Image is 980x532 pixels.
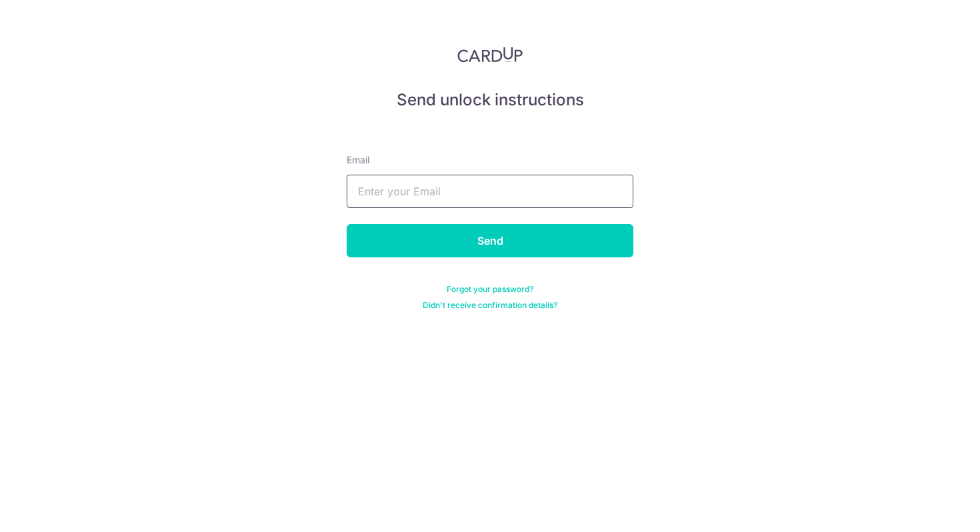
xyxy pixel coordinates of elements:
[347,224,633,257] input: Send
[347,154,369,165] span: translation missing: en.devise.label.Email
[423,300,557,311] a: Didn't receive confirmation details?
[457,47,523,63] img: CardUp Logo
[447,284,533,295] a: Forgot your password?
[347,175,633,208] input: Enter your Email
[347,89,633,111] h5: Send unlock instructions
